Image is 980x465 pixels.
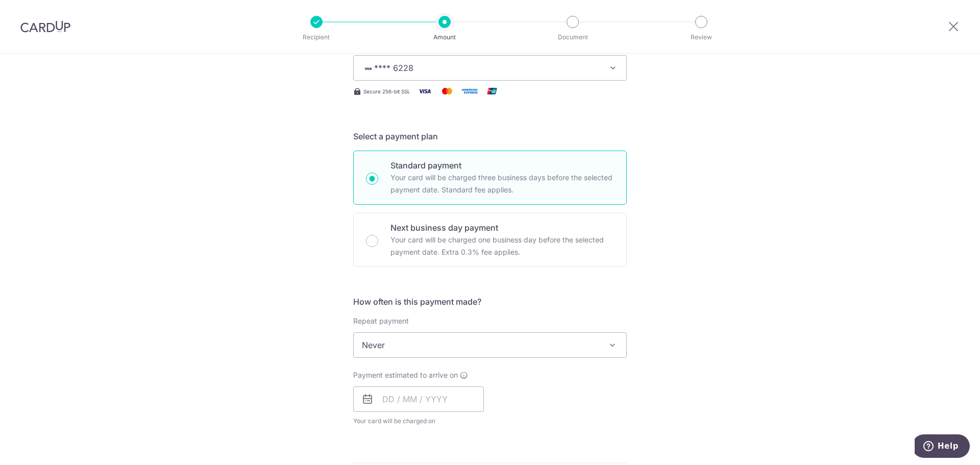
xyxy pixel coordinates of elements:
span: Payment estimated to arrive on [353,370,458,380]
span: Never [353,332,627,358]
p: Amount [407,32,482,42]
p: Your card will be charged one business day before the selected payment date. Extra 0.3% fee applies. [390,234,614,258]
p: Standard payment [390,159,614,172]
span: Never [354,333,626,357]
img: Visa [414,85,435,97]
p: Your card will be charged three business days before the selected payment date. Standard fee appl... [390,172,614,196]
h5: How often is this payment made? [353,296,627,308]
iframe: Opens a widget where you can find more information [915,434,970,460]
p: Document [535,32,610,42]
img: Mastercard [437,85,457,97]
img: American Express [459,85,480,97]
input: DD / MM / YYYY [353,386,484,412]
img: VISA [362,65,374,72]
img: CardUp [20,20,70,33]
img: Union Pay [482,85,502,97]
p: Review [664,32,739,42]
span: Secure 256-bit SSL [363,87,410,95]
p: Recipient [279,32,354,42]
h5: Select a payment plan [353,130,627,142]
label: Repeat payment [353,316,409,326]
span: Your card will be charged on [353,416,484,426]
p: Next business day payment [390,222,614,234]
